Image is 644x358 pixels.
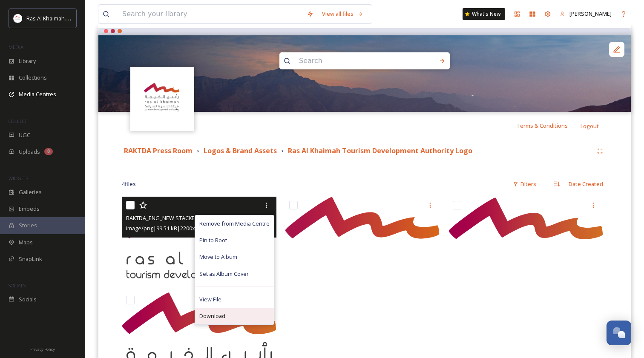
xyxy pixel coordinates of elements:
[516,120,581,131] a: Terms & Conditions
[285,197,440,283] img: RAKTDA_ENG_NEW STACKED LOGO_REV_RGB.png
[118,5,302,23] input: Search your library
[126,224,207,232] span: image/png | 99.51 kB | 2200 x 1230
[199,312,225,320] span: Download
[26,14,147,22] span: Ras Al Khaimah Tourism Development Authority
[9,44,23,50] span: MEDIA
[555,6,616,22] a: [PERSON_NAME]
[295,52,411,70] input: Search
[516,122,568,129] span: Terms & Conditions
[122,197,276,283] img: RAKTDA_ENG_NEW STACKED LOGO_RGB.png
[9,282,26,289] span: SOCIALS
[19,131,30,139] span: UGC
[30,344,55,354] a: Privacy Policy
[19,255,42,263] span: SnapLink
[30,347,55,352] span: Privacy Policy
[19,57,36,65] span: Library
[98,35,631,112] img: Jebel Jais Nightscape.jpg
[199,236,227,244] span: Pin to Root
[581,122,599,130] span: Logout
[9,175,28,181] span: WIDGETS
[564,176,607,192] div: Date Created
[19,205,40,213] span: Embeds
[122,180,136,188] span: 4 file s
[9,118,27,124] span: COLLECT
[199,295,221,304] span: View File
[509,176,540,192] div: Filters
[19,74,47,82] span: Collections
[448,197,603,283] img: RAKTDA_AR_NEW STACKED LOGO_REV_RGB.png
[126,214,240,222] span: RAKTDA_ENG_NEW STACKED LOGO_RGB.png
[199,270,249,278] span: Set as Album Cover
[199,220,270,228] span: Remove from Media Centre
[569,10,612,17] span: [PERSON_NAME]
[288,146,472,155] strong: Ras Al Khaimah Tourism Development Authority Logo
[204,146,277,155] strong: Logos & Brand Assets
[124,146,193,155] strong: RAKTDA Press Room
[19,221,37,229] span: Stories
[199,253,237,261] span: Move to Album
[607,321,631,345] button: Open Chat
[14,14,22,23] img: Logo_RAKTDA_RGB-01.png
[318,6,368,22] a: View all files
[44,148,53,155] div: 8
[19,295,37,304] span: Socials
[19,148,40,156] span: Uploads
[19,90,56,98] span: Media Centres
[19,238,33,246] span: Maps
[463,8,505,20] a: What's New
[19,188,42,196] span: Galleries
[132,68,193,130] img: Logo_RAKTDA_RGB-01.png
